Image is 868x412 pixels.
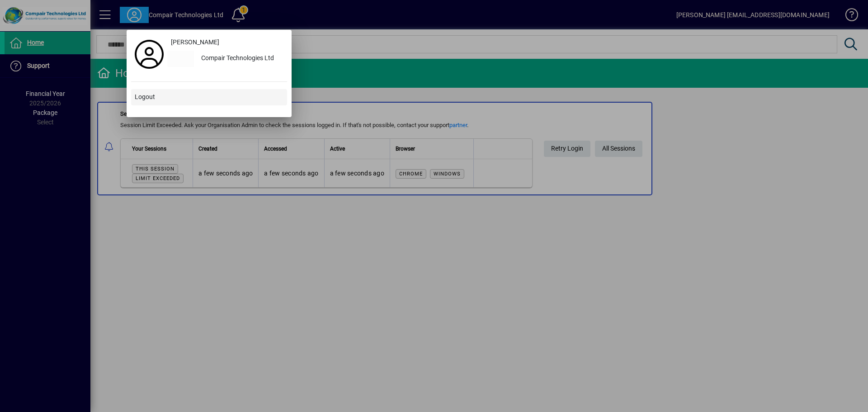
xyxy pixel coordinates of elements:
[194,51,287,67] div: Compair Technologies Ltd
[135,92,155,102] span: Logout
[167,34,287,51] a: [PERSON_NAME]
[167,51,287,67] button: Compair Technologies Ltd
[131,89,287,105] button: Logout
[171,38,219,47] span: [PERSON_NAME]
[131,46,167,62] a: Profile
